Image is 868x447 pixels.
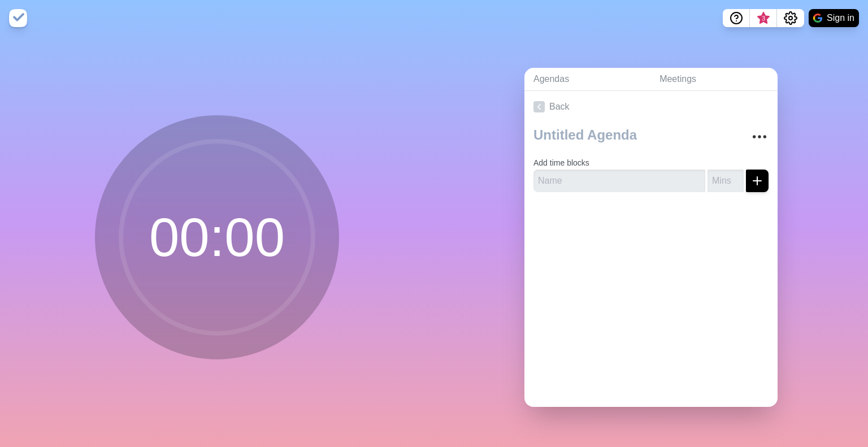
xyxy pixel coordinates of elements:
button: What’s new [750,9,777,27]
button: Sign in [809,9,859,27]
button: Help [723,9,750,27]
button: Settings [777,9,804,27]
button: More [748,125,771,148]
a: Agendas [524,68,650,91]
input: Mins [708,170,744,192]
span: 3 [759,14,768,23]
a: Meetings [650,68,778,91]
img: timeblocks logo [9,9,27,27]
img: google logo [813,14,822,23]
input: Name [533,170,705,192]
label: Add time blocks [533,158,589,167]
a: Back [524,91,778,123]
